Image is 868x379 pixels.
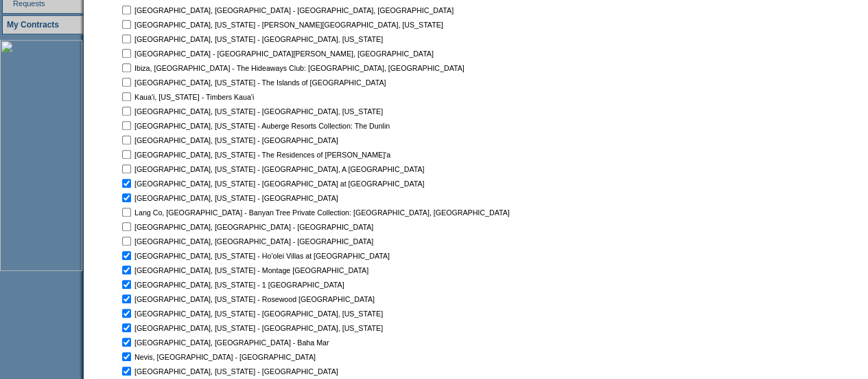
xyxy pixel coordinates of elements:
td: [GEOGRAPHIC_DATA] - [GEOGRAPHIC_DATA][PERSON_NAME], [GEOGRAPHIC_DATA] [134,47,558,60]
a: My Contracts [7,20,59,30]
td: [GEOGRAPHIC_DATA], [US_STATE] - [GEOGRAPHIC_DATA], [US_STATE] [134,307,558,320]
td: [GEOGRAPHIC_DATA], [US_STATE] - The Islands of [GEOGRAPHIC_DATA] [134,76,558,89]
td: [GEOGRAPHIC_DATA], [US_STATE] - 1 [GEOGRAPHIC_DATA] [134,278,558,291]
td: [GEOGRAPHIC_DATA], [US_STATE] - [GEOGRAPHIC_DATA], A [GEOGRAPHIC_DATA] [134,162,558,175]
td: [GEOGRAPHIC_DATA], [GEOGRAPHIC_DATA] - [GEOGRAPHIC_DATA] [134,220,558,233]
td: Nevis, [GEOGRAPHIC_DATA] - [GEOGRAPHIC_DATA] [134,350,558,363]
td: [GEOGRAPHIC_DATA], [GEOGRAPHIC_DATA] - Baha Mar [134,336,558,349]
td: [GEOGRAPHIC_DATA], [US_STATE] - Ho'olei Villas at [GEOGRAPHIC_DATA] [134,249,558,262]
td: [GEOGRAPHIC_DATA], [US_STATE] - [GEOGRAPHIC_DATA] [134,133,558,147]
td: [GEOGRAPHIC_DATA], [US_STATE] - Auberge Resorts Collection: The Dunlin [134,119,558,132]
td: [GEOGRAPHIC_DATA], [US_STATE] - Montage [GEOGRAPHIC_DATA] [134,263,558,277]
td: [GEOGRAPHIC_DATA], [US_STATE] - [GEOGRAPHIC_DATA] [134,191,558,204]
td: [GEOGRAPHIC_DATA], [GEOGRAPHIC_DATA] - [GEOGRAPHIC_DATA], [GEOGRAPHIC_DATA] [134,3,558,17]
td: [GEOGRAPHIC_DATA], [US_STATE] - [GEOGRAPHIC_DATA], [US_STATE] [134,105,558,118]
td: [GEOGRAPHIC_DATA], [GEOGRAPHIC_DATA] - [GEOGRAPHIC_DATA] [134,235,558,248]
td: [GEOGRAPHIC_DATA], [US_STATE] - [GEOGRAPHIC_DATA], [US_STATE] [134,321,558,334]
td: [GEOGRAPHIC_DATA], [US_STATE] - [GEOGRAPHIC_DATA], [US_STATE] [134,32,558,45]
td: [GEOGRAPHIC_DATA], [US_STATE] - The Residences of [PERSON_NAME]'a [134,148,558,161]
td: Ibiza, [GEOGRAPHIC_DATA] - The Hideaways Club: [GEOGRAPHIC_DATA], [GEOGRAPHIC_DATA] [134,61,558,74]
td: [GEOGRAPHIC_DATA], [US_STATE] - [PERSON_NAME][GEOGRAPHIC_DATA], [US_STATE] [134,18,558,31]
td: [GEOGRAPHIC_DATA], [US_STATE] - [GEOGRAPHIC_DATA] at [GEOGRAPHIC_DATA] [134,177,558,190]
td: Lang Co, [GEOGRAPHIC_DATA] - Banyan Tree Private Collection: [GEOGRAPHIC_DATA], [GEOGRAPHIC_DATA] [134,206,558,219]
td: [GEOGRAPHIC_DATA], [US_STATE] - Rosewood [GEOGRAPHIC_DATA] [134,292,558,305]
td: [GEOGRAPHIC_DATA], [US_STATE] - [GEOGRAPHIC_DATA] [134,365,558,378]
td: Kaua'i, [US_STATE] - Timbers Kaua'i [134,90,558,103]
